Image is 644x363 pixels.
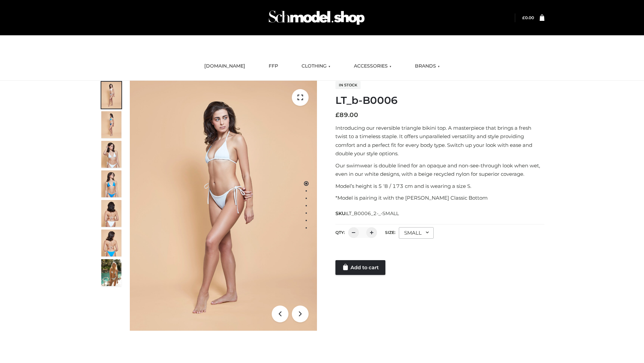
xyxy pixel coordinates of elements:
[410,59,445,74] a: BRANDS
[130,81,317,331] img: ArielClassicBikiniTop_CloudNine_AzureSky_OW114ECO_1
[199,59,250,74] a: [DOMAIN_NAME]
[335,94,544,107] h1: LT_b-B0006
[522,15,534,20] bdi: 0.00
[101,259,121,286] img: Arieltop_CloudNine_AzureSky2.jpg
[335,230,345,235] label: QTY:
[335,182,544,191] p: Model’s height is 5 ‘8 / 173 cm and is wearing a size S.
[101,170,121,197] img: ArielClassicBikiniTop_CloudNine_AzureSky_OW114ECO_4-scaled.jpg
[101,230,121,256] img: ArielClassicBikiniTop_CloudNine_AzureSky_OW114ECO_8-scaled.jpg
[522,15,534,20] a: £0.00
[266,4,367,31] img: Schmodel Admin 964
[335,124,544,158] p: Introducing our reversible triangle bikini top. A masterpiece that brings a fresh twist to a time...
[297,59,335,74] a: CLOTHING
[335,111,358,119] bdi: 89.00
[335,81,361,89] span: In stock
[349,59,396,74] a: ACCESSORIES
[346,210,399,216] span: LT_B0006_2-_-SMALL
[101,82,121,109] img: ArielClassicBikiniTop_CloudNine_AzureSky_OW114ECO_1-scaled.jpg
[335,194,544,202] p: *Model is pairing it with the [PERSON_NAME] Classic Bottom
[335,111,339,119] span: £
[101,111,121,138] img: ArielClassicBikiniTop_CloudNine_AzureSky_OW114ECO_2-scaled.jpg
[399,227,434,239] div: SMALL
[335,260,385,275] a: Add to cart
[385,230,395,235] label: Size:
[101,200,121,227] img: ArielClassicBikiniTop_CloudNine_AzureSky_OW114ECO_7-scaled.jpg
[335,209,399,217] span: SKU:
[101,141,121,168] img: ArielClassicBikiniTop_CloudNine_AzureSky_OW114ECO_3-scaled.jpg
[522,15,525,20] span: £
[335,161,544,178] p: Our swimwear is double lined for an opaque and non-see-through look when wet, even in our white d...
[264,59,283,74] a: FFP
